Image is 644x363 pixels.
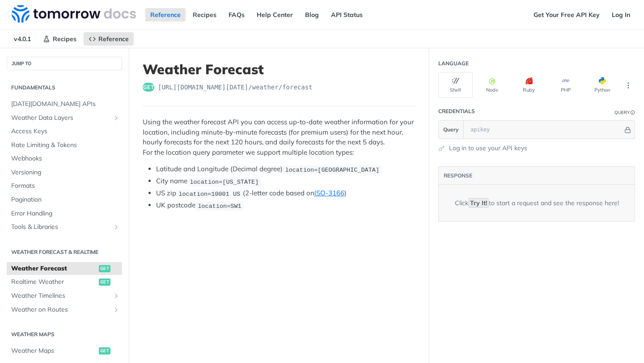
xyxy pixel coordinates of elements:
[156,188,415,198] li: US zip (2-letter code based on )
[224,8,250,21] a: FAQs
[12,5,136,23] img: Tomorrow.io Weather API Docs
[7,289,122,303] a: Weather TimelinesShow subpages for Weather Timelines
[113,114,120,122] button: Show subpages for Weather Data Layers
[7,139,122,152] a: Rate Limiting & Tokens
[607,8,635,21] a: Log In
[11,278,97,287] span: Realtime Weather
[188,8,221,21] a: Recipes
[99,279,110,286] span: get
[585,72,619,98] button: Python
[7,262,122,275] a: Weather Forecastget
[176,190,243,198] code: location=10001 US
[11,305,110,314] span: Weather on Routes
[300,8,324,21] a: Blog
[113,224,120,231] button: Show subpages for Tools & Libraries
[466,121,623,139] input: apikey
[98,35,129,43] span: Reference
[11,181,120,190] span: Formats
[11,141,120,150] span: Rate Limiting & Tokens
[622,79,635,92] button: More Languages
[252,8,298,21] a: Help Center
[187,177,261,186] code: location=[US_STATE]
[143,117,415,157] p: Using the weather forecast API you can access up-to-date weather information for your location, i...
[7,193,122,207] a: Pagination
[7,57,122,70] button: JUMP TO
[326,8,368,21] a: API Status
[439,121,464,139] button: Query
[7,179,122,193] a: Formats
[548,72,583,98] button: PHP
[99,265,110,272] span: get
[156,164,415,174] li: Latitude and Longitude (Decimal degree)
[283,165,381,174] code: location=[GEOGRAPHIC_DATA]
[438,107,475,115] div: Credentials
[512,72,546,98] button: Ruby
[84,32,134,46] a: Reference
[158,83,313,92] span: https://api.tomorrow.io/v4/weather/forecast
[195,202,244,211] code: location=SW1
[7,84,122,92] h2: Fundamentals
[11,209,120,218] span: Error Handling
[529,8,605,21] a: Get Your Free API Key
[156,176,415,186] li: City name
[614,109,630,116] div: Query
[11,154,120,163] span: Webhooks
[438,59,469,68] div: Language
[624,81,632,89] svg: More ellipsis
[11,127,120,136] span: Access Keys
[143,61,415,77] h1: Weather Forecast
[113,292,120,300] button: Show subpages for Weather Timelines
[38,32,81,46] a: Recipes
[9,32,36,46] span: v4.0.1
[7,248,122,256] h2: Weather Forecast & realtime
[11,264,97,273] span: Weather Forecast
[11,168,120,177] span: Versioning
[7,152,122,165] a: Webhooks
[11,223,110,232] span: Tools & Libraries
[7,97,122,111] a: [DATE][DOMAIN_NAME] APIs
[7,275,122,289] a: Realtime Weatherget
[145,8,186,21] a: Reference
[443,126,459,134] span: Query
[7,330,122,338] h2: Weather Maps
[455,198,619,208] div: Click to start a request and see the response here!
[631,110,635,115] i: Information
[11,291,110,300] span: Weather Timelines
[7,303,122,317] a: Weather on RoutesShow subpages for Weather on Routes
[468,198,489,208] code: Try It!
[11,100,120,109] span: [DATE][DOMAIN_NAME] APIs
[449,144,527,153] a: Log in to use your API keys
[475,72,509,98] button: Node
[11,195,120,204] span: Pagination
[438,72,473,98] button: Shell
[11,346,97,355] span: Weather Maps
[314,189,344,197] a: ISO-3166
[53,35,76,43] span: Recipes
[143,83,154,92] span: get
[7,220,122,234] a: Tools & LibrariesShow subpages for Tools & Libraries
[614,109,635,116] div: QueryInformation
[156,200,415,211] li: UK postcode
[443,171,473,180] button: RESPONSE
[7,207,122,220] a: Error Handling
[623,125,632,134] button: Hide
[113,306,120,313] button: Show subpages for Weather on Routes
[99,347,110,355] span: get
[7,344,122,358] a: Weather Mapsget
[7,125,122,138] a: Access Keys
[7,111,122,125] a: Weather Data LayersShow subpages for Weather Data Layers
[7,166,122,179] a: Versioning
[11,114,110,122] span: Weather Data Layers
